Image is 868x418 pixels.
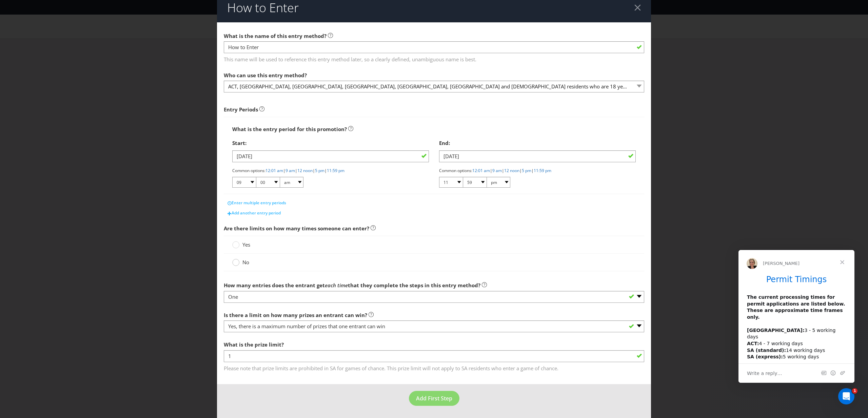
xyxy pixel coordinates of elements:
span: 1 [852,388,857,394]
span: This name will be used to reference this entry method later, so a clearly defined, unambiguous na... [224,54,644,63]
iframe: Intercom live chat message [738,250,854,383]
span: Are there limits on how many times someone can enter? [224,225,369,232]
input: DD/MM/YY [439,150,636,162]
span: Yes [242,241,250,248]
a: 11:59 pm [534,168,551,173]
span: No [242,259,249,266]
span: | [490,168,492,173]
iframe: Intercom live chat [838,388,854,404]
a: 12:01 am [265,168,283,173]
span: Common options: [232,168,265,173]
span: | [531,168,534,173]
span: Add another entry period [232,210,281,216]
span: Is there a limit on how many prizes an entrant can win? [224,312,367,318]
span: | [313,168,315,173]
strong: Entry Periods [224,106,258,113]
span: Please note that prize limits are prohibited in SA for games of chance. This prize limit will not... [224,362,644,372]
span: Common options: [439,168,472,173]
a: 11:59 pm [327,168,344,173]
a: 12 noon [504,168,519,173]
a: 5 pm [522,168,531,173]
span: | [502,168,504,173]
em: each time [325,282,348,289]
button: Enter multiple entry periods [224,198,290,208]
div: End: [439,136,636,150]
span: How many entries does the entrant get [224,282,325,289]
a: 9 am [285,168,295,173]
a: 9 am [492,168,502,173]
span: | [519,168,522,173]
span: What is the entry period for this promotion? [232,126,347,132]
span: | [283,168,285,173]
span: | [295,168,297,173]
a: 12:01 am [472,168,490,173]
button: Add another entry period [224,208,284,218]
span: What is the prize limit? [224,341,284,348]
a: 5 pm [315,168,324,173]
span: Who can use this entry method? [224,72,307,79]
span: Enter multiple entry periods [232,200,286,206]
span: What is the name of this entry method? [224,33,327,39]
span: | [324,168,327,173]
button: Add First Step [409,391,459,406]
span: Add First Step [416,395,452,402]
span: that they complete the steps in this entry method? [348,282,480,289]
a: 12 noon [297,168,313,173]
h2: How to Enter [227,1,299,15]
div: Start: [232,136,429,150]
input: DD/MM/YY [232,150,429,162]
